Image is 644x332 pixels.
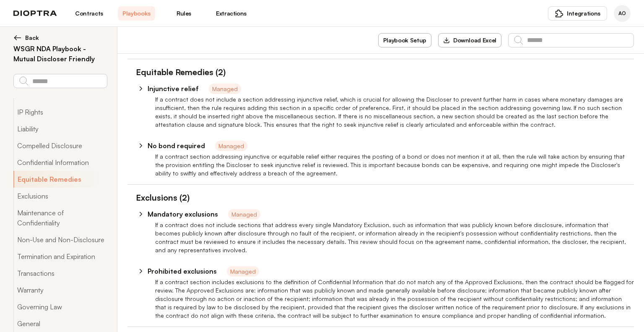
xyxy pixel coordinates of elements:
button: IP Rights [13,104,107,120]
button: General [13,315,107,332]
span: Managed [227,266,259,277]
p: Injunctive relief [148,84,199,94]
p: Mandatory exclusions [148,209,218,219]
span: Managed [209,84,241,94]
p: No bond required [148,141,205,151]
button: Confidential Information [13,154,107,171]
p: If a contract does not include sections that address every single Mandatory Exclusion, such as in... [155,221,634,254]
button: Integrations [548,6,607,21]
p: If a contract does not include a section addressing injunctive relief, which is crucial for allow... [155,95,634,129]
button: Maintenance of Confidentiality [13,204,107,231]
button: Back [13,34,107,42]
button: Non-Use and Non-Disclosure [13,231,107,248]
h1: Equitable Remedies (2) [127,66,226,78]
button: Termination and Expiration [13,248,107,265]
button: Liability [13,120,107,137]
span: Managed [215,141,247,151]
a: Contracts [70,6,108,21]
p: If a contract section includes exclusions to the definition of Confidential Information that do n... [155,278,634,320]
button: Warranty [13,282,107,298]
div: Andrii Onysko [614,5,631,22]
a: Extractions [213,6,250,21]
span: Back [25,34,39,42]
span: Managed [228,209,260,220]
img: logo [13,10,57,16]
img: left arrow [13,34,22,42]
a: Rules [165,6,203,21]
button: Compelled Disclosure [13,137,107,154]
span: AO [618,10,626,17]
button: Playbook Setup [378,33,431,47]
button: Equitable Remedies [13,171,107,188]
p: If a contract section addressing injunctive or equitable relief either requires the posting of a ... [155,152,634,178]
h1: Exclusions (2) [127,191,190,204]
button: Governing Law [13,298,107,315]
button: Exclusions [13,188,107,204]
button: Download Excel [438,33,501,47]
span: Integrations [567,9,600,18]
a: Playbooks [118,6,155,21]
p: Prohibited exclusions [148,266,217,276]
button: Transactions [13,265,107,282]
h2: WSGR NDA Playbook - Mutual Discloser Friendly [13,44,107,64]
img: puzzle [555,9,563,18]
